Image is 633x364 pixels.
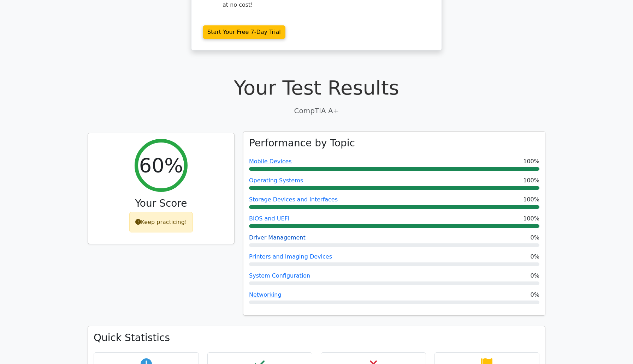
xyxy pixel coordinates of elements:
span: 100% [523,214,539,223]
span: 0% [531,272,539,280]
span: 100% [523,176,539,185]
span: 0% [531,291,539,299]
a: Storage Devices and Interfaces [249,196,338,203]
a: Mobile Devices [249,158,292,165]
div: Keep practicing! [129,212,193,232]
span: 100% [523,195,539,204]
a: System Configuration [249,272,310,279]
span: 100% [523,157,539,166]
span: 0% [531,253,539,261]
h3: Your Score [94,198,229,210]
a: Operating Systems [249,177,303,184]
a: Start Your Free 7-Day Trial [203,25,285,39]
a: Driver Management [249,234,306,241]
p: CompTIA A+ [88,105,545,116]
span: 0% [531,233,539,242]
a: BIOS and UEFI [249,215,289,222]
h1: Your Test Results [88,76,545,99]
a: Printers and Imaging Devices [249,253,332,260]
h3: Performance by Topic [249,137,355,149]
h3: Quick Statistics [94,332,539,344]
h2: 60% [139,153,183,177]
a: Networking [249,291,282,298]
